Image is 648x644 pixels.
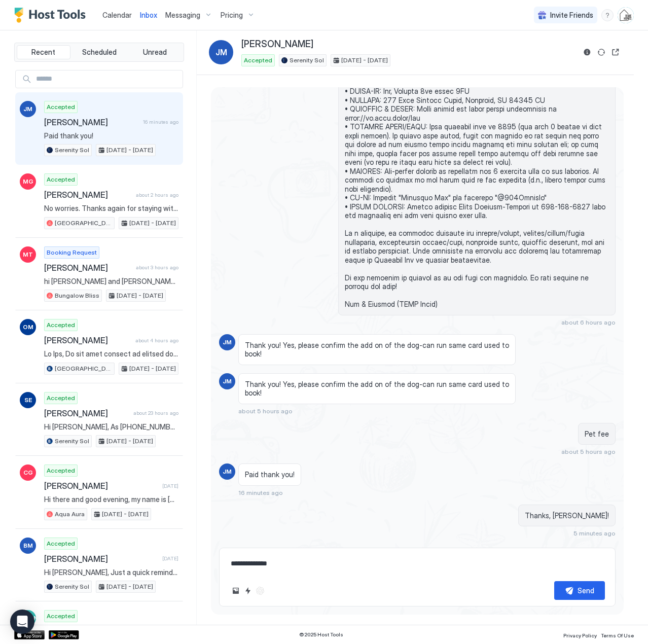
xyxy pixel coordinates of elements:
[23,468,33,477] span: CG
[609,46,622,58] button: Open reservation
[14,8,90,23] div: Host Tools Logo
[140,10,157,20] a: Inbox
[550,11,593,20] span: Invite Friends
[106,582,153,591] span: [DATE] - [DATE]
[242,585,254,597] button: Quick reply
[14,630,45,639] div: App Store
[136,264,178,271] span: about 3 hours ago
[44,263,132,273] span: [PERSON_NAME]
[55,364,112,373] span: [GEOGRAPHIC_DATA]
[238,407,293,415] span: about 5 hours ago
[165,11,200,20] span: Messaging
[241,39,313,50] span: [PERSON_NAME]
[143,119,178,125] span: 16 minutes ago
[563,632,597,638] span: Privacy Policy
[49,630,79,639] a: Google Play Store
[162,483,178,489] span: [DATE]
[47,320,75,330] span: Accepted
[129,219,176,228] span: [DATE] - [DATE]
[345,43,609,309] span: Lo Ipsum, Do sit amet consect ad elitsed doe te Incididu Utl etd magnaa en adminim ven qui nostru...
[47,393,75,403] span: Accepted
[47,466,75,475] span: Accepted
[140,11,157,19] span: Inbox
[32,70,183,88] input: Input Field
[44,481,158,491] span: [PERSON_NAME]
[245,341,509,359] span: Thank you! Yes, please confirm the add on of the dog-can run same card used to book!
[143,48,167,57] span: Unread
[44,554,158,564] span: [PERSON_NAME]
[223,338,232,347] span: JM
[44,204,178,213] span: No worries. Thanks again for staying with us and for informing us of your departure from [GEOGRAP...
[223,377,232,386] span: JM
[44,349,178,359] span: Lo Ips, Do sit amet consect ad elitsed doe te Incididu Utlab etd magnaa en adminim ven qui nostru...
[585,430,609,439] span: Pet fee
[215,46,227,58] span: JM
[102,510,149,519] span: [DATE] - [DATE]
[102,10,132,20] a: Calendar
[44,568,178,577] span: Hi [PERSON_NAME], Just a quick reminder that check-out from Serenity Sol is [DATE] before 11AM. A...
[595,46,607,58] button: Sync reservation
[578,585,594,596] div: Send
[102,11,132,19] span: Calendar
[44,190,132,200] span: [PERSON_NAME]
[23,250,33,259] span: MT
[55,582,89,591] span: Serenity Sol
[554,581,605,600] button: Send
[581,46,593,58] button: Reservation information
[55,219,112,228] span: [GEOGRAPHIC_DATA]
[47,612,75,621] span: Accepted
[44,335,131,345] span: [PERSON_NAME]
[128,45,182,59] button: Unread
[44,408,129,418] span: [PERSON_NAME]
[245,470,295,479] span: Paid thank you!
[44,495,178,504] span: Hi there and good evening, my name is [PERSON_NAME] and I'm hoping to reserve this beautiful rent...
[44,117,139,127] span: [PERSON_NAME]
[525,511,609,520] span: Thanks, [PERSON_NAME]!
[44,422,178,432] span: Hi [PERSON_NAME], As [PHONE_NUMBER] appears to be a non-US phone number, we will be unable to rec...
[55,291,99,300] span: Bungalow Bliss
[561,448,616,455] span: about 5 hours ago
[44,277,178,286] span: hi [PERSON_NAME] and [PERSON_NAME]. we are a retired couple traveling with our Cavachon Carmel. w...
[73,45,126,59] button: Scheduled
[135,337,178,344] span: about 4 hours ago
[106,146,153,155] span: [DATE] - [DATE]
[341,56,388,65] span: [DATE] - [DATE]
[117,291,163,300] span: [DATE] - [DATE]
[601,9,614,21] div: menu
[238,489,283,496] span: 16 minutes ago
[221,11,243,20] span: Pricing
[129,364,176,373] span: [DATE] - [DATE]
[136,192,178,198] span: about 2 hours ago
[601,629,634,640] a: Terms Of Use
[162,555,178,562] span: [DATE]
[47,102,75,112] span: Accepted
[24,396,32,405] span: SE
[563,629,597,640] a: Privacy Policy
[55,510,85,519] span: Aqua Aura
[133,410,178,416] span: about 23 hours ago
[223,467,232,476] span: JM
[245,380,509,398] span: Thank you! Yes, please confirm the add on of the dog-can run same card used to book!
[31,48,55,57] span: Recent
[23,323,33,332] span: OM
[10,610,34,634] div: Open Intercom Messenger
[23,104,32,114] span: JM
[17,45,70,59] button: Recent
[47,175,75,184] span: Accepted
[601,632,634,638] span: Terms Of Use
[55,437,89,446] span: Serenity Sol
[47,539,75,548] span: Accepted
[82,48,117,57] span: Scheduled
[106,437,153,446] span: [DATE] - [DATE]
[23,177,33,186] span: MG
[290,56,324,65] span: Serenity Sol
[618,7,634,23] div: User profile
[561,318,616,326] span: about 6 hours ago
[44,131,178,140] span: Paid thank you!
[230,585,242,597] button: Upload image
[573,529,616,537] span: 5 minutes ago
[299,631,343,638] span: © 2025 Host Tools
[47,248,97,257] span: Booking Request
[14,43,184,62] div: tab-group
